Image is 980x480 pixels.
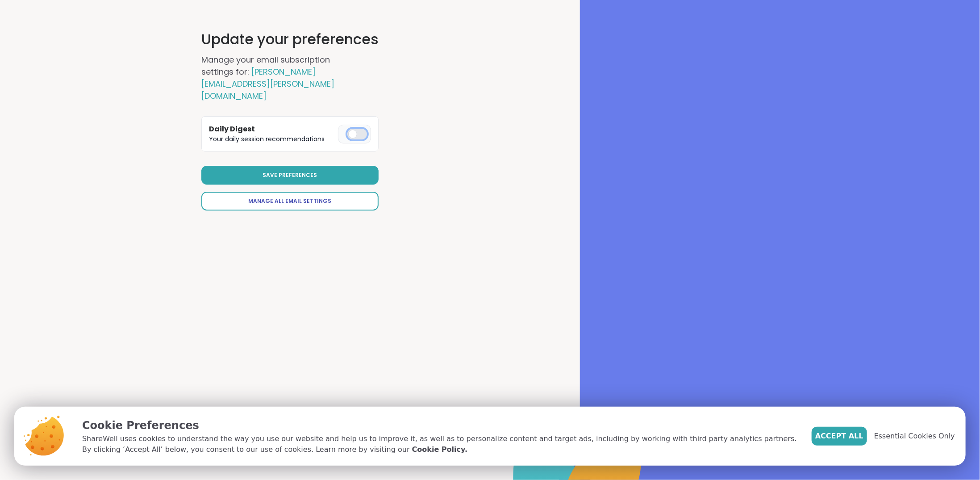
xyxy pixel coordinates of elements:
[82,434,797,455] p: ShareWell uses cookies to understand the way you use our website and help us to improve it, as we...
[201,29,379,50] h1: Update your preferences
[201,166,379,185] button: Save Preferences
[209,124,334,135] h3: Daily Digest
[412,444,467,455] a: Cookie Policy.
[201,192,379,211] a: Manage All Email Settings
[249,197,332,205] span: Manage All Email Settings
[812,427,867,446] button: Accept All
[815,431,863,442] span: Accept All
[201,66,334,101] span: [PERSON_NAME][EMAIL_ADDRESS][PERSON_NAME][DOMAIN_NAME]
[209,135,334,144] p: Your daily session recommendations
[201,54,362,102] h2: Manage your email subscription settings for:
[82,417,797,434] p: Cookie Preferences
[874,431,955,442] span: Essential Cookies Only
[263,171,317,179] span: Save Preferences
